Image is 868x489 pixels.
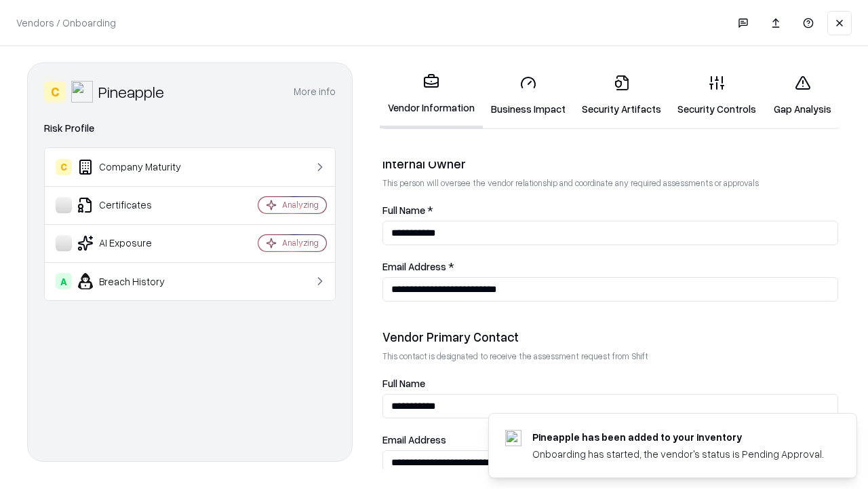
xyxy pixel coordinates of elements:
div: Company Maturity [56,159,218,175]
a: Business Impact [483,64,574,127]
div: Analyzing [282,199,319,211]
button: More info [294,79,336,104]
a: Security Controls [669,64,764,127]
label: Email Address [382,435,838,445]
a: Security Artifacts [574,64,669,127]
a: Vendor Information [380,62,483,128]
p: Vendors / Onboarding [16,16,116,30]
div: C [44,81,66,103]
div: Risk Profile [44,120,336,137]
div: Breach History [56,273,218,289]
p: This contact is designated to receive the assessment request from Shift [382,350,838,362]
div: Onboarding has started, the vendor's status is Pending Approval. [532,447,824,461]
div: Pineapple [98,81,164,103]
div: A [56,273,72,289]
div: Analyzing [282,237,319,249]
div: Vendor Primary Contact [382,329,838,345]
p: This person will oversee the vendor relationship and coordinate any required assessments or appro... [382,177,838,189]
div: Internal Owner [382,156,838,172]
div: Certificates [56,197,218,213]
label: Email Address * [382,261,838,272]
label: Full Name * [382,205,838,215]
div: AI Exposure [56,235,218,251]
a: Gap Analysis [764,64,841,127]
div: Pineapple has been added to your inventory [532,430,824,444]
div: C [56,159,72,175]
label: Full Name [382,378,838,388]
img: Pineapple [71,81,93,103]
img: pineappleenergy.com [505,430,521,446]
